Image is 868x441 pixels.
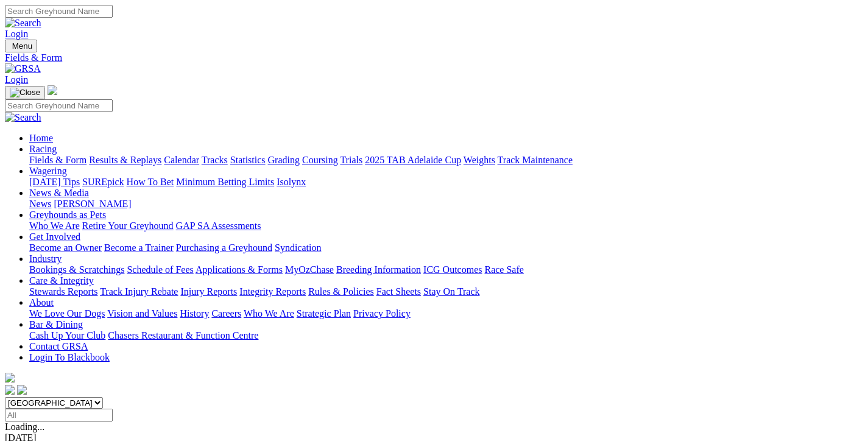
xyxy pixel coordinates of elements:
[29,308,863,319] div: About
[29,155,863,166] div: Racing
[5,373,15,383] img: logo-grsa-white.png
[376,286,421,297] a: Fact Sheets
[29,220,863,231] div: Greyhounds as Pets
[239,286,306,297] a: Integrity Reports
[423,264,482,275] a: ICG Outcomes
[127,177,174,187] a: How To Bet
[29,199,51,209] a: News
[29,319,83,330] a: Bar & Dining
[202,155,228,165] a: Tracks
[211,308,241,319] a: Careers
[5,5,113,18] input: Search
[196,264,283,275] a: Applications & Forms
[5,74,28,85] a: Login
[29,264,124,275] a: Bookings & Scratchings
[302,155,338,165] a: Coursing
[29,188,89,198] a: News & Media
[29,166,67,176] a: Wagering
[5,52,863,63] a: Fields & Form
[5,40,37,52] button: Toggle navigation
[29,330,105,340] a: Cash Up Your Club
[29,177,80,187] a: [DATE] Tips
[10,88,40,97] img: Close
[29,144,57,154] a: Racing
[89,155,161,165] a: Results & Replays
[54,199,131,209] a: [PERSON_NAME]
[29,286,97,297] a: Stewards Reports
[29,242,863,253] div: Get Involved
[180,286,237,297] a: Injury Reports
[29,297,54,308] a: About
[176,242,272,253] a: Purchasing a Greyhound
[29,264,863,275] div: Industry
[29,155,86,165] a: Fields & Form
[29,341,88,351] a: Contact GRSA
[268,155,300,165] a: Grading
[244,308,294,319] a: Who We Are
[164,155,199,165] a: Calendar
[100,286,178,297] a: Track Injury Rebate
[176,220,261,231] a: GAP SA Assessments
[29,330,863,341] div: Bar & Dining
[176,177,274,187] a: Minimum Betting Limits
[29,231,80,242] a: Get Involved
[82,177,124,187] a: SUREpick
[29,199,863,210] div: News & Media
[353,308,411,319] a: Privacy Policy
[5,86,45,99] button: Toggle navigation
[308,286,374,297] a: Rules & Policies
[29,308,105,319] a: We Love Our Dogs
[5,63,41,74] img: GRSA
[5,409,113,422] input: Select date
[127,264,193,275] a: Schedule of Fees
[336,264,421,275] a: Breeding Information
[107,308,177,319] a: Vision and Values
[365,155,461,165] a: 2025 TAB Adelaide Cup
[17,385,27,395] img: twitter.svg
[29,286,863,297] div: Care & Integrity
[5,99,113,112] input: Search
[12,41,32,51] span: Menu
[297,308,351,319] a: Strategic Plan
[423,286,479,297] a: Stay On Track
[285,264,334,275] a: MyOzChase
[5,18,41,29] img: Search
[5,112,41,123] img: Search
[29,133,53,143] a: Home
[48,85,57,95] img: logo-grsa-white.png
[5,385,15,395] img: facebook.svg
[29,275,94,286] a: Care & Integrity
[108,330,258,340] a: Chasers Restaurant & Function Centre
[104,242,174,253] a: Become a Trainer
[180,308,209,319] a: History
[277,177,306,187] a: Isolynx
[29,210,106,220] a: Greyhounds as Pets
[340,155,362,165] a: Trials
[484,264,523,275] a: Race Safe
[5,422,44,432] span: Loading...
[5,29,28,39] a: Login
[29,242,102,253] a: Become an Owner
[29,220,80,231] a: Who We Are
[82,220,174,231] a: Retire Your Greyhound
[230,155,266,165] a: Statistics
[29,352,110,362] a: Login To Blackbook
[275,242,321,253] a: Syndication
[498,155,573,165] a: Track Maintenance
[464,155,495,165] a: Weights
[29,177,863,188] div: Wagering
[29,253,62,264] a: Industry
